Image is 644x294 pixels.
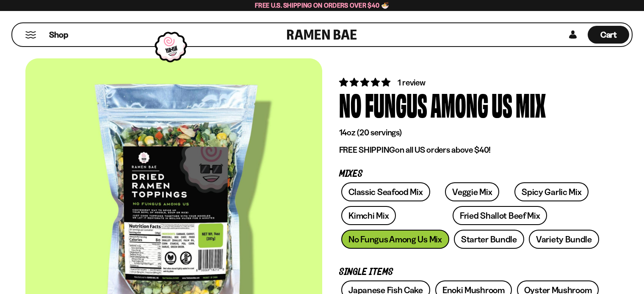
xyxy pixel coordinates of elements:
a: Starter Bundle [454,230,524,249]
a: Shop [49,26,68,44]
span: Shop [49,29,68,41]
span: Free U.S. Shipping on Orders over $40 🍜 [255,1,389,9]
button: Mobile Menu Trigger [25,31,36,38]
div: Fungus [365,88,427,120]
span: Cart [600,30,617,40]
div: Mix [516,88,546,120]
span: 5.00 stars [339,77,392,88]
div: Among [431,88,488,120]
a: Veggie Mix [445,182,499,201]
a: Fried Shallot Beef Mix [453,206,547,225]
a: Cart [588,23,629,46]
p: Single Items [339,268,602,276]
p: on all US orders above $40! [339,145,602,155]
p: 14oz (20 servings) [339,127,602,138]
a: Kimchi Mix [341,206,396,225]
span: 1 review [398,77,426,88]
a: Classic Seafood Mix [341,182,430,201]
div: No [339,88,362,120]
a: Spicy Garlic Mix [514,182,589,201]
p: Mixes [339,170,602,178]
a: Variety Bundle [529,230,599,249]
strong: FREE SHIPPING [339,145,395,155]
div: Us [492,88,512,120]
